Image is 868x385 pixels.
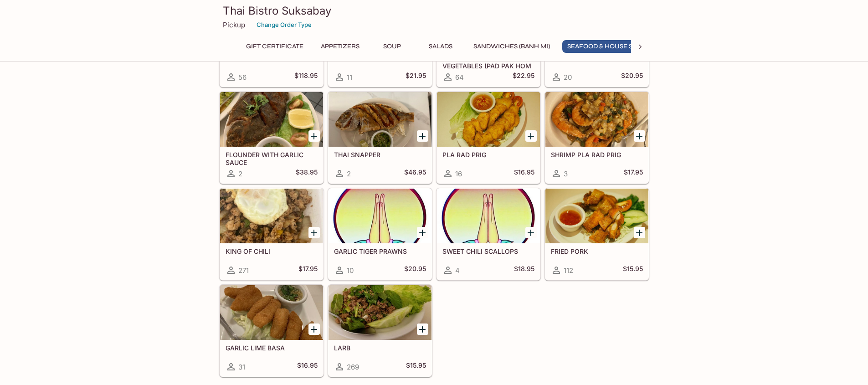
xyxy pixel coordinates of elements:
[564,266,573,275] span: 112
[404,168,426,179] h5: $46.95
[308,323,320,335] button: Add GARLIC LIME BASA
[238,73,247,82] span: 56
[545,92,649,184] a: SHRIMP PLA RAD PRIG3$17.95
[347,363,359,371] span: 269
[241,40,308,53] button: Gift Certificate
[298,265,318,276] h5: $17.95
[514,265,534,276] h5: $18.95
[525,130,537,142] button: Add PLA RAD PRIG
[406,361,426,372] h5: $15.95
[316,40,365,53] button: Appetizers
[417,323,428,335] button: Add LARB
[296,168,318,179] h5: $38.95
[238,363,245,371] span: 31
[634,130,645,142] button: Add SHRIMP PLA RAD PRIG
[329,92,431,147] div: THAI SNAPPER
[437,189,540,243] div: SWEET CHILI SCALLOPS
[513,72,534,82] h5: $22.95
[220,188,324,280] a: KING OF CHILI271$17.95
[308,227,320,238] button: Add KING OF CHILI
[564,73,572,82] span: 20
[551,247,643,255] h5: FRIED PORK
[455,266,460,275] span: 4
[545,92,648,147] div: SHRIMP PLA RAD PRIG
[623,265,643,276] h5: $15.95
[308,130,320,142] button: Add FLOUNDER WITH GARLIC SAUCE
[223,21,245,29] p: Pickup
[404,265,426,276] h5: $20.95
[226,344,318,352] h5: GARLIC LIME BASA
[372,40,413,53] button: Soup
[455,73,464,82] span: 64
[223,4,646,18] h3: Thai Bistro Suksabay
[420,40,461,53] button: Salads
[334,344,426,352] h5: LARB
[455,169,462,178] span: 16
[226,247,318,255] h5: KING OF CHILI
[417,130,428,142] button: Add THAI SNAPPER
[624,168,643,179] h5: $17.95
[551,151,643,159] h5: SHRIMP PLA RAD PRIG
[226,151,318,166] h5: FLOUNDER WITH GARLIC SAUCE
[220,285,323,340] div: GARLIC LIME BASA
[220,285,324,377] a: GARLIC LIME BASA31$16.95
[417,227,428,238] button: Add GARLIC TIGER PRAWNS
[564,169,568,178] span: 3
[347,73,352,82] span: 11
[220,92,324,184] a: FLOUNDER WITH GARLIC SAUCE2$38.95
[442,151,534,159] h5: PLA RAD PRIG
[329,189,431,243] div: GARLIC TIGER PRAWNS
[334,247,426,255] h5: GARLIC TIGER PRAWNS
[238,169,242,178] span: 2
[406,72,426,82] h5: $21.95
[621,72,643,82] h5: $20.95
[238,266,249,275] span: 271
[328,92,432,184] a: THAI SNAPPER2$46.95
[468,40,555,53] button: Sandwiches (Banh Mi)
[514,168,534,179] h5: $16.95
[525,227,537,238] button: Add SWEET CHILI SCALLOPS
[545,189,648,243] div: FRIED PORK
[220,189,323,243] div: KING OF CHILI
[220,92,323,147] div: FLOUNDER WITH GARLIC SAUCE
[437,92,540,184] a: PLA RAD PRIG16$16.95
[294,72,318,82] h5: $118.95
[347,169,351,178] span: 2
[252,18,316,32] button: Change Order Type
[347,266,354,275] span: 10
[329,285,431,340] div: LARB
[437,92,540,147] div: PLA RAD PRIG
[562,40,664,53] button: Seafood & House Specials
[297,361,318,372] h5: $16.95
[328,285,432,377] a: LARB269$15.95
[328,188,432,280] a: GARLIC TIGER PRAWNS10$20.95
[634,227,645,238] button: Add FRIED PORK
[442,54,534,69] h5: SEAFOOD MIXED VEGETABLES (PAD PAK HOM MID)
[545,188,649,280] a: FRIED PORK112$15.95
[437,188,540,280] a: SWEET CHILI SCALLOPS4$18.95
[442,247,534,255] h5: SWEET CHILI SCALLOPS
[334,151,426,159] h5: THAI SNAPPER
